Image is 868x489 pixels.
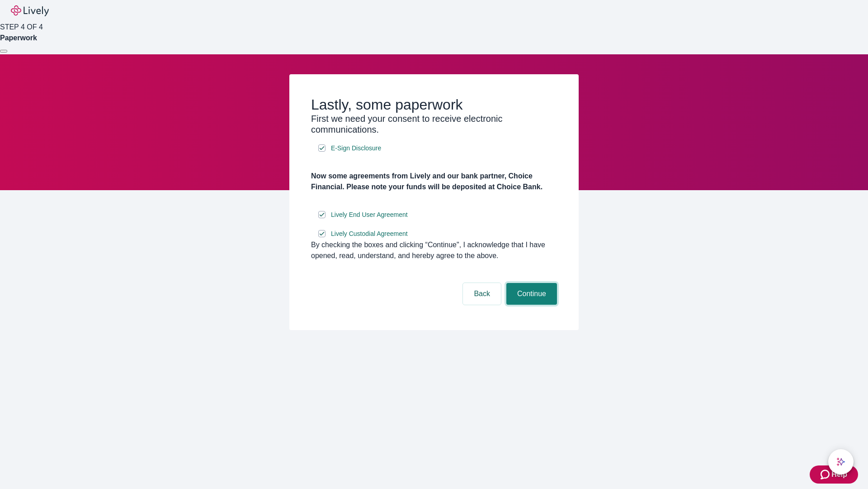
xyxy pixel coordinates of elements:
[331,144,381,153] span: E-Sign Disclosure
[331,210,408,220] span: Lively End User Agreement
[311,240,557,261] div: By checking the boxes and clicking “Continue", I acknowledge that I have opened, read, understand...
[329,143,383,154] a: e-sign disclosure document
[311,171,557,192] h4: Now some agreements from Lively and our bank partner, Choice Financial. Please note your funds wi...
[311,113,557,135] h3: First we need your consent to receive electronic communications.
[828,449,854,475] button: chat
[329,228,410,240] a: e-sign disclosure document
[836,457,845,466] svg: Lively AI Assistant
[821,469,831,480] svg: Zendesk support icon
[810,465,858,484] button: Zendesk support iconHelp
[506,283,557,305] button: Continue
[331,229,408,239] span: Lively Custodial Agreement
[463,283,501,305] button: Back
[311,96,557,113] h2: Lastly, some paperwork
[11,5,49,16] img: Lively
[329,209,410,221] a: e-sign disclosure document
[831,469,847,480] span: Help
